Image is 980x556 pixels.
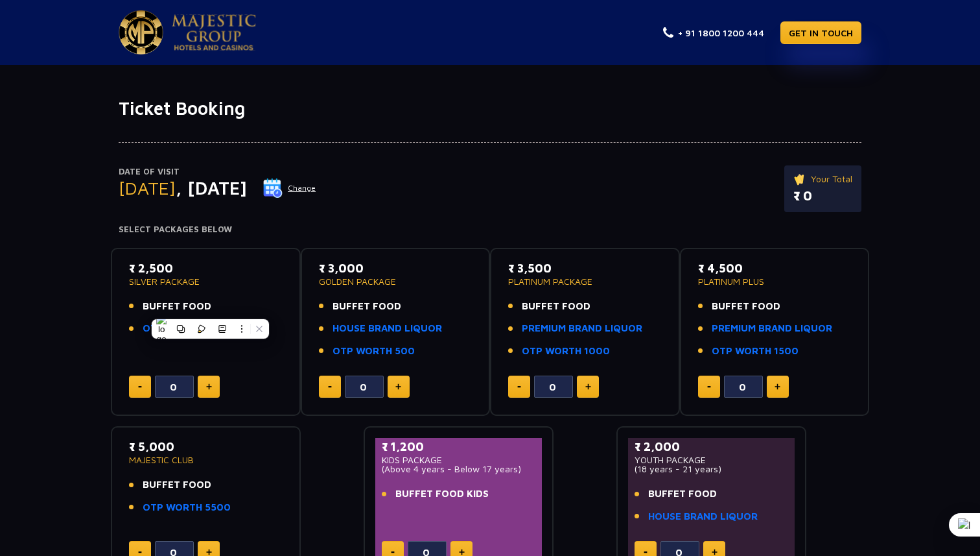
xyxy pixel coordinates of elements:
span: BUFFET FOOD [648,487,717,502]
img: Majestic Pride [119,10,163,54]
p: PLATINUM PLUS [698,277,852,286]
span: , [DATE] [176,177,247,199]
img: Majestic Pride [172,14,256,51]
a: PREMIUM BRAND LIQUOR [522,321,642,336]
img: minus [707,386,711,388]
span: [DATE] [119,177,176,199]
img: minus [138,386,142,388]
p: YOUTH PACKAGE [635,455,788,465]
img: plus [206,549,212,555]
a: OTP WORTH 500 [332,344,415,359]
p: (Above 4 years - Below 17 years) [382,465,535,474]
p: KIDS PACKAGE [382,455,535,465]
img: minus [328,386,332,388]
p: GOLDEN PACKAGE [319,277,472,286]
span: BUFFET FOOD [522,299,590,314]
p: ₹ 0 [793,186,852,206]
p: ₹ 2,000 [635,438,788,455]
p: ₹ 5,000 [129,438,283,455]
a: OTP WORTH 1500 [712,344,799,359]
h4: Select Packages Below [119,224,861,235]
a: OTP WORTH 500 [143,321,225,336]
p: Your Total [793,172,852,186]
a: HOUSE BRAND LIQUOR [648,509,758,524]
span: BUFFET FOOD [143,299,211,314]
h1: Ticket Booking [119,97,861,119]
p: ₹ 3,500 [508,260,662,277]
img: plus [395,383,401,390]
p: MAJESTIC CLUB [129,455,283,465]
a: PREMIUM BRAND LIQUOR [712,321,832,336]
p: Date of Visit [119,165,316,178]
a: GET IN TOUCH [780,21,861,44]
img: plus [712,549,717,555]
a: OTP WORTH 1000 [522,344,610,359]
img: plus [459,549,465,555]
p: ₹ 4,500 [698,260,852,277]
span: BUFFET FOOD [712,299,780,314]
span: BUFFET FOOD KIDS [395,487,489,502]
img: ticket [793,172,807,186]
span: BUFFET FOOD [143,477,211,492]
p: ₹ 2,500 [129,260,283,277]
p: (18 years - 21 years) [635,465,788,474]
p: ₹ 3,000 [319,260,472,277]
img: minus [391,551,395,553]
p: SILVER PACKAGE [129,277,283,286]
img: minus [644,551,647,553]
span: BUFFET FOOD [332,299,401,314]
p: ₹ 1,200 [382,438,535,455]
a: + 91 1800 1200 444 [663,26,764,40]
a: HOUSE BRAND LIQUOR [332,321,442,336]
img: plus [775,383,780,390]
img: minus [517,386,521,388]
img: plus [206,383,212,390]
img: minus [138,551,142,553]
button: Change [262,178,316,199]
img: plus [585,383,591,390]
p: PLATINUM PACKAGE [508,277,662,286]
a: OTP WORTH 5500 [143,500,231,515]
